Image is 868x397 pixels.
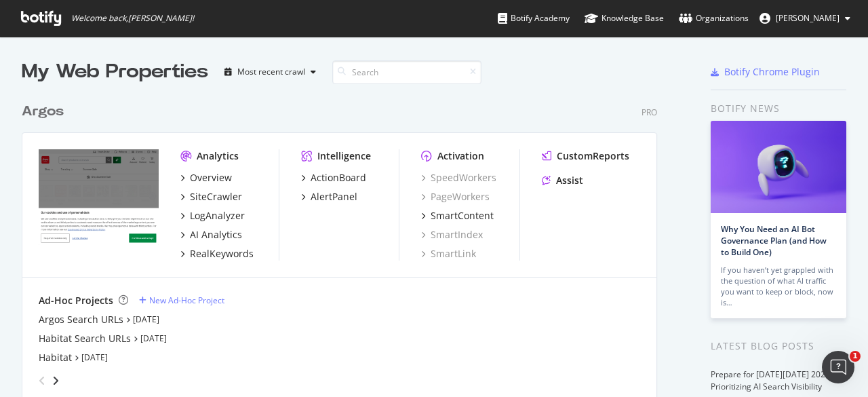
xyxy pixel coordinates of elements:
div: Analytics [197,149,239,163]
a: AI Analytics [180,228,242,242]
div: My Web Properties [22,58,208,86]
div: SmartContent [431,209,494,223]
div: AlertPanel [311,190,357,204]
div: Activation [437,149,484,163]
a: [DATE] [81,352,108,363]
a: [DATE] [133,314,159,325]
div: Organizations [679,12,749,25]
a: SmartLink [421,247,476,261]
div: SiteCrawler [190,190,242,204]
a: Why You Need an AI Bot Governance Plan (and How to Build One) [721,223,827,258]
a: Habitat Search URLs [39,332,131,345]
a: [DATE] [140,333,167,344]
div: angle-left [33,370,51,392]
span: Welcome back, [PERSON_NAME] ! [71,13,194,24]
a: Argos Search URLs [39,313,123,326]
a: SmartIndex [421,228,483,242]
a: PageWorkers [421,190,490,204]
a: Botify Chrome Plugin [711,65,820,79]
a: SiteCrawler [180,190,242,204]
div: Botify Academy [498,12,570,25]
div: CustomReports [557,149,629,163]
div: Botify news [711,101,846,116]
a: Habitat [39,351,72,364]
div: ActionBoard [311,171,366,185]
div: If you haven’t yet grappled with the question of what AI traffic you want to keep or block, now is… [721,265,836,308]
a: SmartContent [421,209,494,223]
a: Assist [542,174,583,187]
a: RealKeywords [180,247,254,261]
div: angle-right [51,374,60,387]
div: Knowledge Base [585,12,664,25]
div: Most recent crawl [237,68,305,76]
a: SpeedWorkers [421,171,496,185]
a: New Ad-Hoc Project [139,295,224,306]
div: Latest Blog Posts [711,339,846,354]
div: Intelligence [317,149,371,163]
div: AI Analytics [190,228,242,242]
span: Abhishek Hatle [776,12,840,24]
span: 1 [850,351,861,362]
iframe: Intercom live chat [822,351,854,383]
a: AlertPanel [301,190,357,204]
div: Overview [190,171,232,185]
a: Overview [180,171,232,185]
a: LogAnalyzer [180,209,245,223]
a: Prepare for [DATE][DATE] 2025 by Prioritizing AI Search Visibility [711,368,841,392]
a: CustomReports [542,149,629,163]
input: Search [332,60,481,84]
div: Botify Chrome Plugin [724,65,820,79]
button: Most recent crawl [219,61,321,83]
div: Argos [22,102,64,121]
button: [PERSON_NAME] [749,7,861,29]
div: Ad-Hoc Projects [39,294,113,307]
img: Why You Need an AI Bot Governance Plan (and How to Build One) [711,121,846,213]
div: Assist [556,174,583,187]
a: ActionBoard [301,171,366,185]
a: Argos [22,102,69,121]
img: www.argos.co.uk [39,149,159,246]
div: RealKeywords [190,247,254,261]
div: LogAnalyzer [190,209,245,223]
div: Pro [642,107,657,118]
div: New Ad-Hoc Project [149,295,224,306]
